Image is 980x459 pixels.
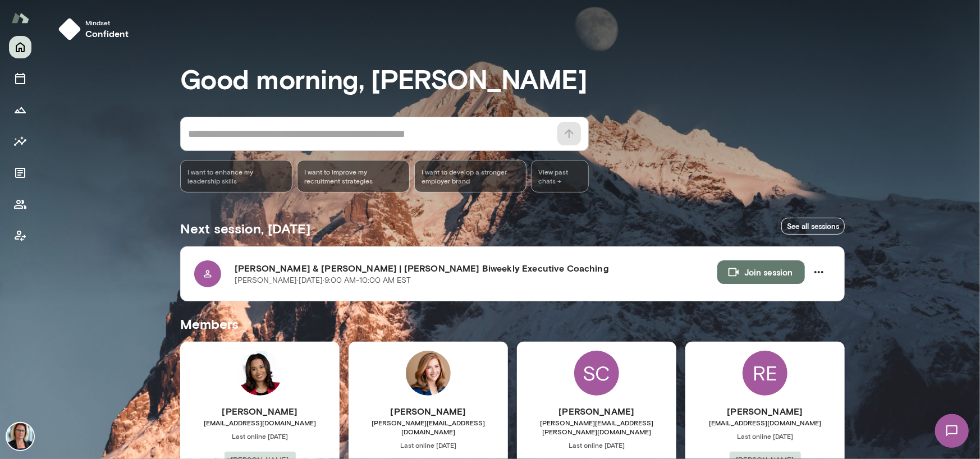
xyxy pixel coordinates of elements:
span: Last online [DATE] [349,440,508,449]
span: I want to enhance my leadership skills [187,167,285,185]
span: Mindset [85,18,129,27]
span: [EMAIL_ADDRESS][DOMAIN_NAME] [685,418,845,427]
span: [PERSON_NAME][EMAIL_ADDRESS][PERSON_NAME][DOMAIN_NAME] [517,418,676,436]
h6: [PERSON_NAME] [685,405,845,418]
h6: confident [85,27,129,40]
span: [PERSON_NAME][EMAIL_ADDRESS][DOMAIN_NAME] [349,418,508,436]
p: [PERSON_NAME] · [DATE] · 9:00 AM-10:00 AM EST [235,275,411,286]
h6: [PERSON_NAME] & [PERSON_NAME] | [PERSON_NAME] Biweekly Executive Coaching [235,261,717,275]
button: Growth Plan [9,99,31,121]
button: Home [9,36,31,58]
div: I want to develop a stronger employer brand [414,160,526,192]
h6: [PERSON_NAME] [180,405,340,418]
span: Last online [DATE] [517,440,676,449]
button: Members [9,193,31,215]
button: Sessions [9,67,31,90]
h6: [PERSON_NAME] [349,405,508,418]
div: I want to improve my recruitment strategies [297,160,409,192]
span: I want to develop a stronger employer brand [422,167,519,185]
span: Last online [DATE] [685,432,845,440]
button: Insights [9,130,31,153]
span: Last online [DATE] [180,432,340,440]
button: Mindsetconfident [54,13,138,45]
div: I want to enhance my leadership skills [180,160,292,192]
button: Client app [9,224,31,247]
h3: Good morning, [PERSON_NAME] [180,63,845,94]
h5: Members [180,315,845,333]
img: mindset [58,18,81,40]
a: See all sessions [781,218,845,235]
span: I want to improve my recruitment strategies [304,167,402,185]
img: Brittany Hart [237,351,282,396]
button: Documents [9,162,31,184]
h6: [PERSON_NAME] [517,405,676,418]
div: RE [743,351,787,396]
div: SC [574,351,619,396]
span: [EMAIL_ADDRESS][DOMAIN_NAME] [180,418,340,427]
h5: Next session, [DATE] [180,219,310,237]
span: View past chats -> [531,160,589,192]
button: Join session [717,260,805,284]
img: Mento [11,7,29,29]
img: Elisabeth Rice [406,351,451,396]
img: Jennifer Alvarez [7,423,34,450]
